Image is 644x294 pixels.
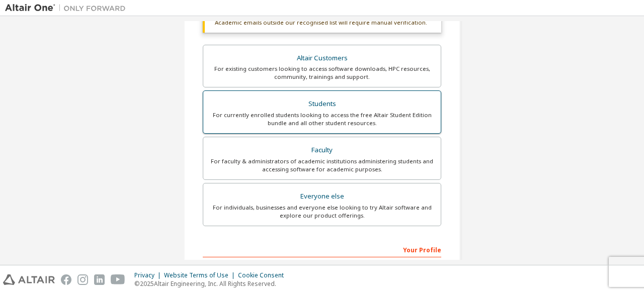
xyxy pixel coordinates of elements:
[209,65,435,81] div: For existing customers looking to access software downloads, HPC resources, community, trainings ...
[209,157,435,173] div: For faculty & administrators of academic institutions administering students and accessing softwa...
[5,3,131,13] img: Altair One
[203,241,441,257] div: Your Profile
[111,274,125,285] img: youtube.svg
[209,204,435,220] div: For individuals, businesses and everyone else looking to try Altair software and explore our prod...
[209,51,435,65] div: Altair Customers
[209,111,435,127] div: For currently enrolled students looking to access the free Altair Student Edition bundle and all ...
[3,274,55,285] img: altair_logo.svg
[61,274,71,285] img: facebook.svg
[134,271,164,279] div: Privacy
[134,279,290,288] p: © 2025 Altair Engineering, Inc. All Rights Reserved.
[238,271,290,279] div: Cookie Consent
[209,143,435,157] div: Faculty
[77,274,88,285] img: instagram.svg
[209,189,435,204] div: Everyone else
[209,97,435,111] div: Students
[164,271,238,279] div: Website Terms of Use
[203,13,441,33] div: Academic emails outside our recognised list will require manual verification.
[94,274,105,285] img: linkedin.svg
